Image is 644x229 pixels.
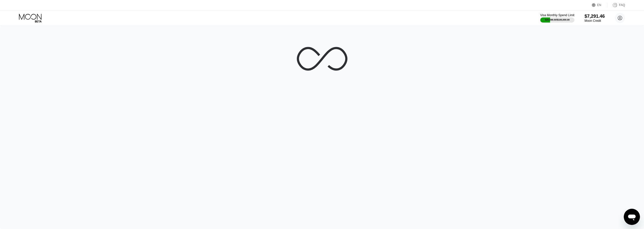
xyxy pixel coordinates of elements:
[540,13,574,17] div: Visa Monthly Spend Limit
[592,3,607,8] div: EN
[624,209,640,225] iframe: Кнопка запуска окна обмена сообщениями
[585,14,605,23] div: $7,291.46Moon Credit
[585,19,605,23] div: Moon Credit
[619,3,625,7] div: FAQ
[540,13,574,23] div: Visa Monthly Spend Limit$28,598.00/$100,000.00
[545,18,570,21] div: $28,598.00 / $100,000.00
[585,14,605,19] div: $7,291.46
[597,3,601,7] div: EN
[607,3,625,8] div: FAQ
